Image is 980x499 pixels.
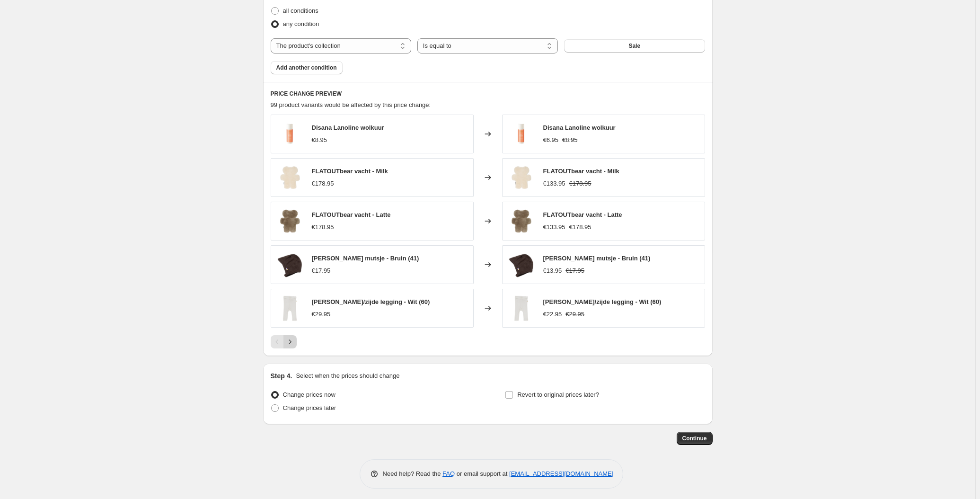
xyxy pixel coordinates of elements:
img: JOHA-WOLZIJDE-LEGGING-WIT_80x.png [507,294,536,322]
span: Continue [682,435,707,442]
span: Disana Lanoline wolkuur [312,124,384,131]
div: €133.95 [543,223,565,232]
img: DISANA-LANOLINE_80x.png [507,120,536,148]
span: any condition [283,20,319,27]
button: Sale [564,39,705,53]
div: €29.95 [312,310,331,319]
h6: PRICE CHANGE PREVIEW [271,90,705,98]
nav: Pagination [271,335,297,348]
span: FLATOUTbear vacht - Milk [543,168,619,175]
button: Next [283,335,297,348]
img: JOHA-WOLZIJDE-LEGGING-WIT_80x.png [276,294,304,322]
a: FAQ [442,470,455,477]
span: FLATOUTbear vacht - Milk [312,168,388,175]
span: Add another condition [276,64,337,71]
button: Continue [677,432,713,445]
p: Select when the prices should change [296,371,399,381]
div: €8.95 [312,135,327,145]
span: [PERSON_NAME]/zijde legging - Wit (60) [543,298,662,305]
div: €22.95 [543,310,562,319]
span: Sale [628,42,640,50]
strike: €178.95 [569,223,592,232]
div: €178.95 [312,179,334,188]
strike: €29.95 [565,310,584,319]
strike: €178.95 [569,179,592,188]
img: DISANA-LANOLINE_80x.png [276,120,304,148]
span: [PERSON_NAME]/zijde legging - Wit (60) [312,298,430,305]
img: JOHA-MUTSJE-BRUIN_80x.png [507,250,536,279]
img: FLATOUTBEAR-RUG-MILK_80x.png [507,163,536,192]
strike: €17.95 [565,266,584,276]
div: €17.95 [312,266,331,276]
span: Change prices later [283,404,336,411]
span: [PERSON_NAME] mutsje - Bruin (41) [543,255,651,262]
span: FLATOUTbear vacht - Latte [312,211,391,218]
span: FLATOUTbear vacht - Latte [543,211,622,218]
span: [PERSON_NAME] mutsje - Bruin (41) [312,255,419,262]
div: €13.95 [543,266,562,276]
div: €6.95 [543,135,559,145]
button: Add another condition [271,61,343,74]
div: €178.95 [312,223,334,232]
strike: €8.95 [562,135,578,145]
div: €133.95 [543,179,565,188]
h2: Step 4. [271,371,292,381]
img: FLATOUTBEAR-RUG-LATTE_80x.png [276,207,304,235]
a: [EMAIL_ADDRESS][DOMAIN_NAME] [509,470,613,477]
span: or email support at [455,470,509,477]
img: FLATOUTBEAR-RUG-LATTE_80x.png [507,207,536,235]
img: FLATOUTBEAR-RUG-MILK_80x.png [276,163,304,192]
span: all conditions [283,7,318,14]
span: Change prices now [283,391,335,398]
img: JOHA-MUTSJE-BRUIN_80x.png [276,250,304,279]
span: 99 product variants would be affected by this price change: [271,101,431,108]
span: Need help? Read the [383,470,443,477]
span: Disana Lanoline wolkuur [543,124,616,131]
span: Revert to original prices later? [517,391,599,398]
